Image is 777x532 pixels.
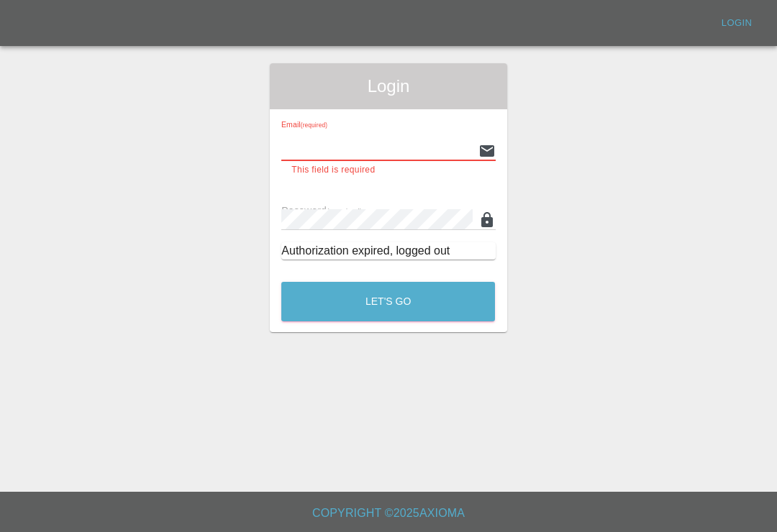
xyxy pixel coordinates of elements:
a: Login [714,12,760,35]
span: Email [281,120,327,129]
h6: Copyright © 2025 Axioma [12,503,765,523]
div: Authorization expired, logged out [281,242,495,260]
span: Password [281,205,362,216]
span: Login [281,75,495,98]
button: Let's Go [281,282,495,321]
p: This field is required [291,163,485,178]
small: (required) [301,122,327,129]
small: (required) [327,207,363,216]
